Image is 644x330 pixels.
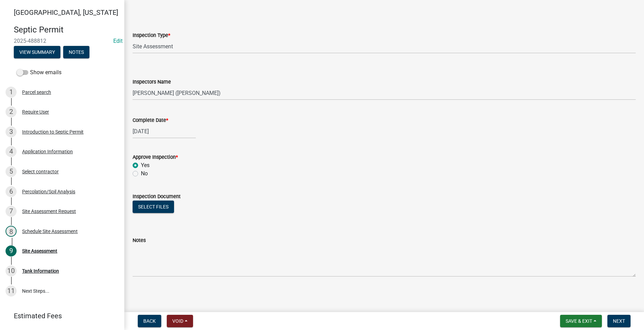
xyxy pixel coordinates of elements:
[22,229,78,234] div: Schedule Site Assessment
[6,226,17,237] div: 8
[141,169,148,178] label: No
[22,90,51,95] div: Parcel search
[63,46,89,58] button: Notes
[607,315,631,327] button: Next
[6,146,17,157] div: 4
[14,50,60,55] wm-modal-confirm: Summary
[6,166,17,177] div: 5
[133,118,168,123] label: Complete Date
[17,68,61,77] label: Show emails
[133,238,146,243] label: Notes
[22,109,49,114] div: Require User
[560,315,602,327] button: Save & Exit
[566,318,592,324] span: Save & Exit
[22,269,59,273] div: Tank Information
[22,129,84,134] div: Introduction to Septic Permit
[113,38,123,44] wm-modal-confirm: Edit Application Number
[6,106,17,117] div: 2
[14,8,118,17] span: [GEOGRAPHIC_DATA], [US_STATE]
[6,206,17,217] div: 7
[113,38,123,44] a: Edit
[133,194,181,199] label: Inspection Document
[172,318,183,324] span: Void
[6,87,17,98] div: 1
[22,249,57,253] div: Site Assessment
[22,149,73,154] div: Application Information
[22,209,76,214] div: Site Assessment Request
[141,161,150,169] label: Yes
[22,169,59,174] div: Select contractor
[6,186,17,197] div: 6
[6,265,17,276] div: 10
[143,318,156,324] span: Back
[6,126,17,137] div: 3
[63,50,89,55] wm-modal-confirm: Notes
[133,124,196,138] input: mm/dd/yyyy
[14,38,110,44] span: 2025-488812
[138,315,161,327] button: Back
[133,155,178,160] label: Approve Inspection
[22,189,75,194] div: Percolation/Soil Analysis
[6,245,17,256] div: 9
[133,80,171,85] label: Inspectors Name
[14,46,60,58] button: View Summary
[6,285,17,297] div: 11
[613,318,625,324] span: Next
[6,309,113,323] a: Estimated Fees
[167,315,193,327] button: Void
[14,25,119,35] h4: Septic Permit
[133,33,170,38] label: Inspection Type
[133,201,174,213] button: Select files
